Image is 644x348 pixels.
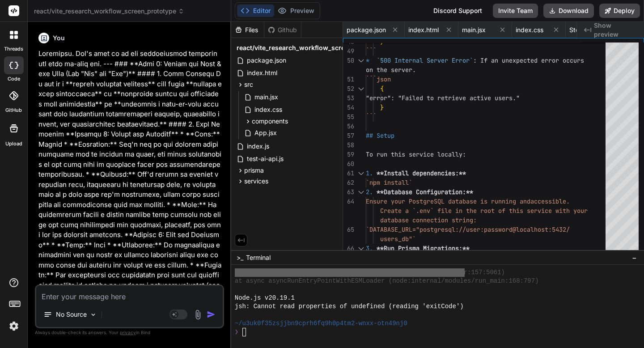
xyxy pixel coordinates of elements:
span: at async ModuleLoader.import (node:internal/modules/esm/loader:157:5061) [235,268,505,277]
button: Download [543,4,594,18]
span: 3. [366,244,373,252]
span: 1. [366,169,373,177]
img: Pick Models [89,311,97,318]
div: 50 [343,56,354,65]
span: components [252,117,288,126]
span: react/vite_research_workflow_screen_prototype [34,7,184,16]
div: Click to collapse the range. [355,56,367,65]
span: index.css [254,104,283,115]
h6: You [53,34,65,42]
span: { [380,85,384,93]
span: To run this service locally: [366,150,466,158]
div: 65 [343,225,354,234]
span: `500 Internal Server Error` [377,56,473,64]
span: − [632,253,637,262]
span: ~/u3uk0f35zsjjbn9cprh6fq9h0p4tm2-wnxx-otn49nj0 [235,319,407,328]
img: icon [207,310,216,319]
div: 63 [343,187,354,197]
button: − [630,250,639,265]
label: threads [4,45,23,53]
span: database connection string: [380,216,477,224]
span: privacy [120,330,136,335]
img: attachment [193,310,203,320]
img: settings [6,318,21,334]
span: prisma [244,166,264,175]
div: 62 [343,178,354,187]
div: Github [264,25,301,34]
span: Node.js v20.19.1 [235,294,295,302]
span: >_ [237,253,243,262]
span: index.html [408,25,439,34]
div: 53 [343,93,354,103]
span: StepIndicator.jsx [569,25,619,34]
span: Create a `.env` file in the root of this service w [380,207,559,215]
div: 52 [343,84,354,93]
p: No Source [56,310,87,319]
span: main.jsx [462,25,486,34]
div: 55 [343,112,354,122]
span: App.jsx [254,127,278,138]
span: lhost:5432/ [530,225,570,233]
div: Discord Support [428,4,487,18]
div: Click to collapse the range. [355,169,367,178]
span: Ensure your PostgreSQL database is running and [366,197,530,205]
span: } [380,103,384,111]
span: ❯ [235,328,238,336]
div: 59 [343,150,354,159]
span: ## Setup [366,132,394,140]
span: users_db"` [380,235,416,243]
span: 2. [366,188,373,196]
span: ith your [559,207,588,215]
span: `DATABASE_URL="postgresql://user:password@loca [366,225,530,233]
div: Files [231,25,264,34]
label: GitHub [5,106,22,114]
span: accessible. [530,197,570,205]
div: 66 [343,244,354,253]
button: Invite Team [493,4,538,18]
span: index.html [246,68,278,78]
span: services [244,177,268,186]
span: **Database Configuration:** [377,188,473,196]
button: Deploy [599,4,640,18]
span: react/vite_research_workflow_screen_prototype [237,43,386,52]
span: Show preview [594,21,637,39]
span: jsh: Cannot read properties of undefined (reading 'exitCode') [235,302,464,311]
span: Terminal [246,253,271,262]
div: 56 [343,122,354,131]
span: test-ai-api.js [246,153,284,164]
button: Preview [274,4,318,17]
label: code [8,75,20,83]
button: Editor [237,4,274,17]
div: 51 [343,75,354,84]
span: ```json [366,75,391,83]
div: 54 [343,103,354,112]
span: `npm install` [366,178,412,187]
span: ``` [366,47,377,55]
div: 61 [343,169,354,178]
span: on the server. [366,66,416,74]
div: 58 [343,140,354,150]
div: 64 [343,197,354,206]
label: Upload [5,140,22,148]
span: ``` [366,113,377,121]
span: src [244,80,253,89]
div: Click to collapse the range. [355,84,367,93]
div: Click to collapse the range. [355,244,367,253]
div: 57 [343,131,354,140]
div: 60 [343,159,354,169]
span: **Run Prisma Migrations:** [377,244,470,252]
span: index.js [246,141,270,152]
span: index.css [516,25,543,34]
span: : If an unexpected error occurs [473,56,584,64]
span: main.jsx [254,92,279,102]
p: Always double-check its answers. Your in Bind [35,328,224,337]
span: at async asyncRunEntryPointWithESMLoader (node:internal/modules/run_main:168:797) [235,277,539,285]
div: 49 [343,47,354,56]
span: "error": "Failed to retrieve active users." [366,94,520,102]
span: package.json [347,25,386,34]
div: Click to collapse the range. [355,187,367,197]
span: **Install dependencies:** [377,169,466,177]
span: package.json [246,55,287,66]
